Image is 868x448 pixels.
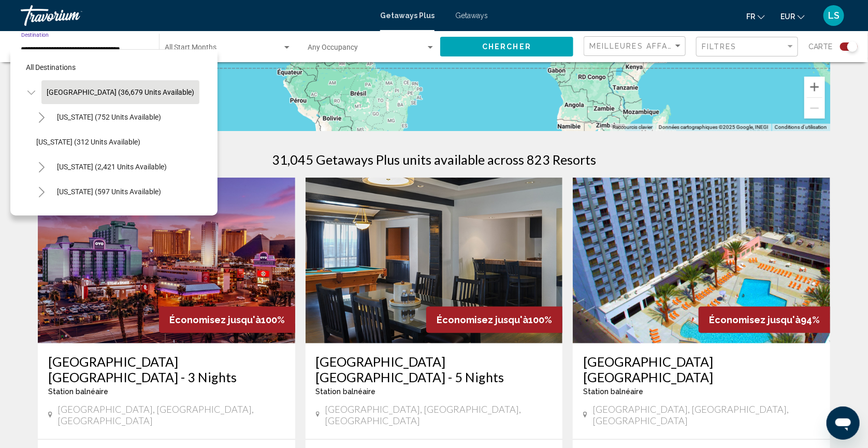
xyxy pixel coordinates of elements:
button: [US_STATE] (597 units available) [52,180,166,204]
button: Chercher [440,37,573,56]
button: [US_STATE] (752 units available) [52,105,166,129]
button: [US_STATE] (7,221 units available) [52,205,172,228]
span: [US_STATE] (2,421 units available) [57,163,167,171]
span: [GEOGRAPHIC_DATA], [GEOGRAPHIC_DATA], [GEOGRAPHIC_DATA] [592,403,820,426]
span: [US_STATE] (312 units available) [36,138,140,146]
span: Chercher [482,43,531,51]
img: RM79O01X.jpg [573,178,830,343]
div: 100% [159,307,295,333]
button: User Menu [820,5,847,26]
span: EUR [780,12,795,21]
button: Change currency [780,9,805,24]
button: Raccourcis clavier [613,124,653,131]
button: All destinations [21,55,207,79]
button: Zoom arrière [804,98,825,119]
button: Toggle United States (36,679 units available) [21,82,41,103]
span: Économisez jusqu'à [709,314,801,325]
button: Toggle California (2,421 units available) [31,156,52,177]
a: Getaways Plus [380,11,435,20]
button: Zoom avant [804,77,825,97]
a: Getaways [455,11,488,20]
mat-select: Sort by [589,42,683,51]
button: Filter [696,36,798,57]
div: 94% [699,307,830,333]
button: Toggle Florida (7,221 units available) [31,206,52,227]
button: [GEOGRAPHIC_DATA] (36,679 units available) [41,80,199,104]
span: LS [828,10,840,21]
span: Filtres [702,42,737,51]
a: Travorium [21,5,370,26]
span: Économisez jusqu'à [437,314,528,325]
button: [US_STATE] (312 units available) [31,130,146,154]
span: [US_STATE] (597 units available) [57,187,161,196]
img: RM79E01X.jpg [38,178,295,343]
button: [US_STATE] (2,421 units available) [52,155,172,179]
h1: 31,045 Getaways Plus units available across 823 Resorts [272,152,596,167]
a: [GEOGRAPHIC_DATA] [GEOGRAPHIC_DATA] - 3 Nights [48,354,285,385]
button: Toggle Arizona (752 units available) [31,107,52,127]
span: All destinations [26,63,76,71]
button: Change language [746,9,765,24]
span: [US_STATE] (752 units available) [57,113,161,121]
span: [GEOGRAPHIC_DATA], [GEOGRAPHIC_DATA], [GEOGRAPHIC_DATA] [325,403,552,426]
a: Conditions d'utilisation (s'ouvre dans un nouvel onglet) [775,124,827,130]
span: Station balnéaire [583,387,643,396]
span: Station balnéaire [48,387,108,396]
span: Économisez jusqu'à [169,314,261,325]
img: RM79I01X.jpg [306,178,563,343]
a: [GEOGRAPHIC_DATA] [GEOGRAPHIC_DATA] [583,354,820,385]
span: Carte [808,39,832,54]
span: Station balnéaire [316,387,376,396]
div: 100% [426,307,562,333]
span: Meilleures affaires [589,42,687,50]
a: [GEOGRAPHIC_DATA] [GEOGRAPHIC_DATA] - 5 Nights [316,354,553,385]
button: Toggle Colorado (597 units available) [31,181,52,202]
span: Données cartographiques ©2025 Google, INEGI [659,124,769,130]
span: [GEOGRAPHIC_DATA], [GEOGRAPHIC_DATA], [GEOGRAPHIC_DATA] [57,403,285,426]
iframe: Bouton de lancement de la fenêtre de messagerie [827,407,860,440]
span: [GEOGRAPHIC_DATA] (36,679 units available) [47,88,194,96]
span: fr [746,12,755,21]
